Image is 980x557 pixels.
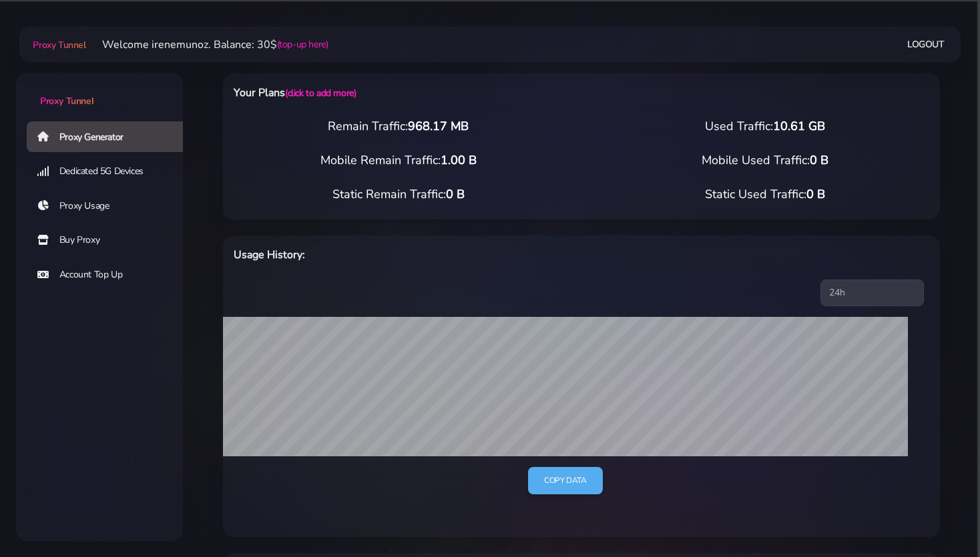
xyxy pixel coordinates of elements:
div: Mobile Used Traffic: [581,151,948,169]
h6: Your Plans [234,84,633,101]
span: 0 B [446,186,465,202]
span: 10.61 GB [773,118,825,134]
a: Proxy Tunnel [30,34,85,55]
span: Proxy Tunnel [40,95,93,107]
div: Static Used Traffic: [581,185,948,203]
iframe: Webchat Widget [915,492,963,540]
a: Proxy Tunnel [16,73,183,108]
a: Copy data [528,467,602,494]
a: Dedicated 5G Devices [27,156,194,187]
span: 968.17 MB [408,118,469,134]
a: Proxy Usage [27,191,194,221]
div: Used Traffic: [581,117,948,135]
a: (click to add more) [285,87,356,99]
h6: Usage History: [234,246,633,263]
span: 0 B [806,186,825,202]
a: Account Top Up [27,259,194,290]
a: Proxy Generator [27,121,194,152]
a: Logout [907,32,945,57]
span: Proxy Tunnel [33,39,85,51]
a: Buy Proxy [27,225,194,255]
div: Static Remain Traffic: [215,185,581,203]
div: Remain Traffic: [215,117,581,135]
li: Welcome irenemunoz. Balance: 30$ [86,37,328,53]
span: 0 B [810,152,828,168]
a: (top-up here) [277,37,328,51]
div: Mobile Remain Traffic: [215,151,581,169]
span: 1.00 B [441,152,477,168]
